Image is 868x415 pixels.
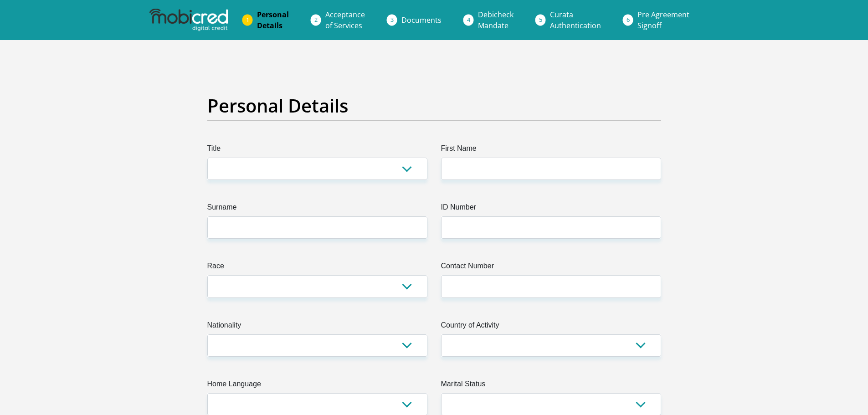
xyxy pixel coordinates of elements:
label: Home Language [207,379,427,393]
input: Surname [207,216,427,239]
label: Marital Status [441,379,661,393]
span: Personal Details [257,10,289,31]
span: Curata Authentication [550,10,601,31]
label: Country of Activity [441,320,661,334]
span: Acceptance of Services [325,10,365,31]
input: Contact Number [441,275,661,297]
input: First Name [441,158,661,180]
label: First Name [441,143,661,158]
h2: Personal Details [207,95,661,117]
a: Pre AgreementSignoff [630,5,697,35]
a: DebicheckMandate [471,5,521,35]
label: Surname [207,202,427,216]
a: Documents [394,11,449,29]
input: ID Number [441,216,661,239]
span: Debicheck Mandate [478,10,514,31]
img: mobicred logo [149,9,228,31]
span: Pre Agreement Signoff [637,10,689,31]
span: Documents [401,15,442,25]
a: PersonalDetails [250,5,296,35]
label: Contact Number [441,261,661,275]
a: Acceptanceof Services [318,5,372,35]
a: CurataAuthentication [543,5,608,35]
label: Race [207,261,427,275]
label: Title [207,143,427,158]
label: ID Number [441,202,661,216]
label: Nationality [207,320,427,334]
